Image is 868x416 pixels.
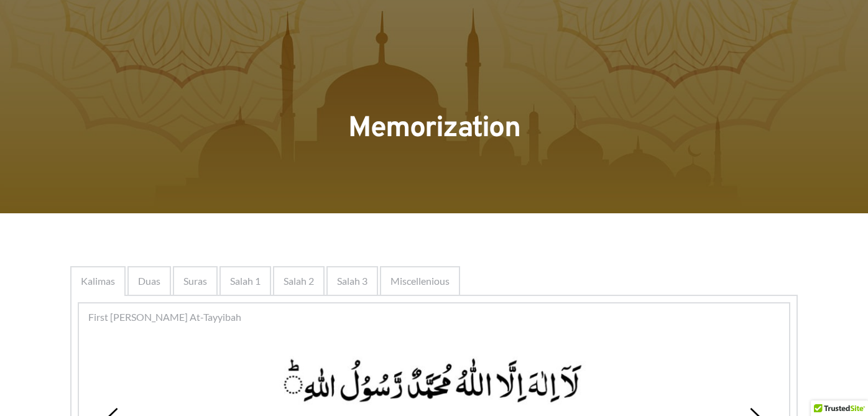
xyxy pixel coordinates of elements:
[284,274,314,289] span: Salah 2
[390,274,450,289] span: Miscellenious
[230,274,261,289] span: Salah 1
[138,274,160,289] span: Duas
[88,310,241,325] span: First [PERSON_NAME] At-Tayyibah
[348,111,520,147] span: Memorization
[337,274,367,289] span: Salah 3
[183,274,207,289] span: Suras
[81,274,115,289] span: Kalimas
